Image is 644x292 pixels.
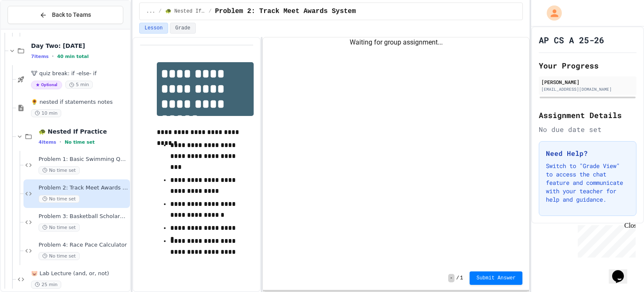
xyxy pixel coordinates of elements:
[31,70,128,77] span: 🐮 quiz break: if -else- if
[60,139,61,145] span: •
[39,139,56,145] span: 4 items
[39,242,128,249] span: Problem 4: Race Pace Calculator
[470,271,522,285] button: Submit Answer
[39,213,128,220] span: Problem 3: Basketball Scholarship Evaluation
[139,23,168,34] button: Lesson
[456,275,459,281] span: /
[39,224,80,231] span: No time set
[546,162,629,204] p: Switch to "Grade View" to access the chat feature and communicate with your teacher for help and ...
[539,124,636,134] div: No due date set
[31,81,62,89] span: Optional
[609,258,636,284] iframe: chat widget
[31,54,49,59] span: 7 items
[31,270,128,277] span: 🐷 Lab Lecture (and, or, not)
[146,8,156,15] span: ...
[31,109,61,117] span: 10 min
[8,6,123,24] button: Back to Teams
[31,42,128,50] span: Day Two: [DATE]
[39,128,128,135] span: 🐢 Nested If Practice
[170,23,196,34] button: Grade
[39,195,80,203] span: No time set
[31,281,61,289] span: 25 min
[31,99,128,106] span: 🌻 nested if statements notes
[538,3,564,23] div: My Account
[541,86,634,92] div: [EMAIL_ADDRESS][DOMAIN_NAME]
[541,78,634,86] div: [PERSON_NAME]
[39,166,80,174] span: No time set
[546,148,629,158] h3: Need Help?
[539,60,636,71] h2: Your Progress
[158,8,161,15] span: /
[39,156,128,163] span: Problem 1: Basic Swimming Qualification
[476,275,516,281] span: Submit Answer
[165,8,205,15] span: 🐢 Nested If Practice
[448,274,454,282] span: -
[39,184,128,192] span: Problem 2: Track Meet Awards System
[57,54,88,59] span: 40 min total
[209,8,212,15] span: /
[574,222,636,258] iframe: chat widget
[3,3,58,53] div: Chat with us now!Close
[539,109,636,121] h2: Assignment Details
[539,34,604,46] h1: AP CS A 25-26
[65,139,95,145] span: No time set
[52,53,54,60] span: •
[52,11,91,19] span: Back to Teams
[39,252,80,260] span: No time set
[215,6,356,16] span: Problem 2: Track Meet Awards System
[263,37,529,47] div: Waiting for group assignment...
[65,81,93,89] span: 5 min
[460,275,463,281] span: 1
